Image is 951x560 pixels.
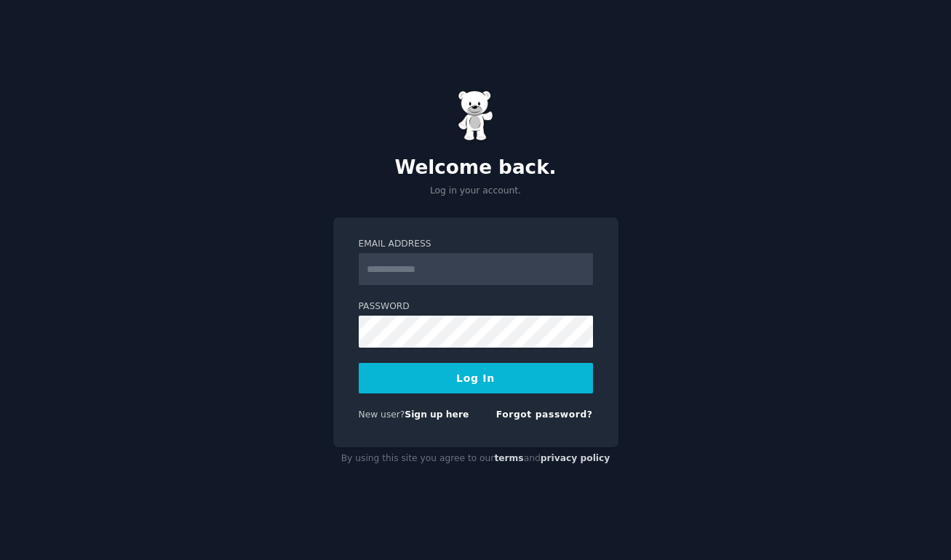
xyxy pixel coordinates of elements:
[541,453,610,463] a: privacy policy
[333,185,618,198] p: Log in your account.
[333,447,618,471] div: By using this site you agree to our and
[494,453,523,463] a: terms
[405,409,469,420] a: Sign up here
[359,300,593,313] label: Password
[359,238,593,251] label: Email Address
[333,156,618,180] h2: Welcome back.
[458,90,494,141] img: Gummy Bear
[496,409,593,420] a: Forgot password?
[359,363,593,393] button: Log In
[359,409,405,420] span: New user?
